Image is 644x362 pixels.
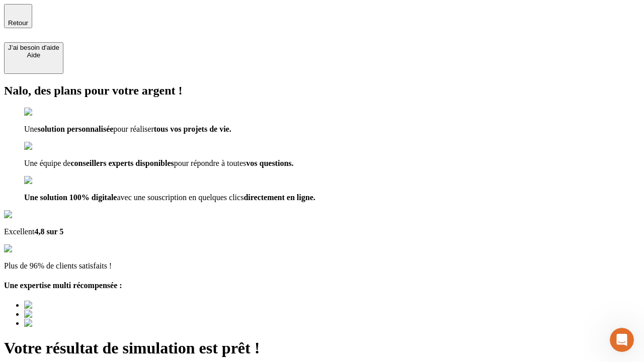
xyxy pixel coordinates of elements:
[4,4,32,28] button: Retour
[4,210,62,219] img: Google Review
[8,44,59,51] div: J’ai besoin d'aide
[24,108,67,117] img: checkmark
[24,193,117,202] span: Une solution 100% digitale
[24,176,67,185] img: checkmark
[4,84,640,98] h2: Nalo, des plans pour votre argent !
[24,125,38,133] span: Une
[4,339,640,357] h1: Votre résultat de simulation est prêt !
[4,281,640,290] h4: Une expertise multi récompensée :
[174,159,247,167] span: pour répondre à toutes
[70,159,174,167] span: conseillers experts disponibles
[38,125,114,133] span: solution personnalisée
[24,310,117,319] img: Best savings advice award
[117,193,244,202] span: avec une souscription en quelques clics
[113,125,153,133] span: pour réaliser
[8,51,59,59] div: Aide
[4,244,54,253] img: reviews stars
[4,227,34,236] span: Excellent
[244,193,315,202] span: directement en ligne.
[610,328,634,352] iframe: Intercom live chat
[24,159,70,167] span: Une équipe de
[34,227,63,236] span: 4,8 sur 5
[24,142,67,151] img: checkmark
[24,301,117,310] img: Best savings advice award
[246,159,293,167] span: vos questions.
[8,19,28,27] span: Retour
[4,42,63,74] button: J’ai besoin d'aideAide
[154,125,231,133] span: tous vos projets de vie.
[24,319,117,328] img: Best savings advice award
[4,261,640,270] p: Plus de 96% de clients satisfaits !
